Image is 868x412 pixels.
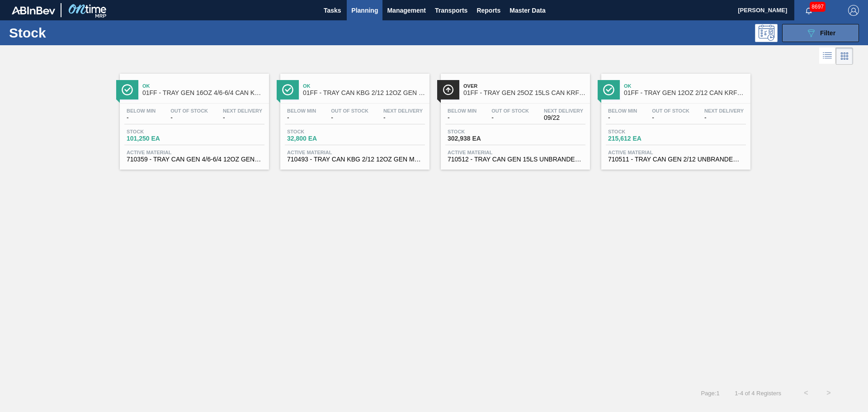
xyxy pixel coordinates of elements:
[820,29,835,37] span: Filter
[127,156,262,163] span: 710359 - TRAY CAN GEN 4/6-6/4 12OZ GEN KRFT 1986-
[603,84,614,95] img: Ícone
[383,108,423,114] span: Next Delivery
[544,114,583,121] span: 09/22
[322,5,342,16] span: Tasks
[287,150,423,155] span: Active Material
[331,108,368,114] span: Out Of Stock
[287,135,350,142] span: 32,800 EA
[448,156,583,163] span: 710512 - TRAY CAN GEN 15LS UNBRANDED 25OZ GEN COR
[794,4,823,17] button: Notifications
[608,108,637,114] span: Below Min
[836,47,853,65] div: Card Vision
[817,382,840,404] button: >
[351,5,378,16] span: Planning
[608,150,744,155] span: Active Material
[383,114,423,121] span: -
[448,129,511,134] span: Stock
[704,108,744,114] span: Next Delivery
[795,382,817,404] button: <
[819,47,836,65] div: List Vision
[463,83,585,89] span: Over
[810,2,826,12] span: 8697
[476,5,500,16] span: Reports
[608,135,671,142] span: 215,612 EA
[848,5,859,16] img: Logout
[491,108,529,114] span: Out Of Stock
[608,114,637,121] span: -
[127,114,156,121] span: -
[509,5,545,16] span: Master Data
[287,114,316,121] span: -
[434,67,594,170] a: ÍconeOver01FF - TRAY GEN 25OZ 15LS CAN KRFT 1590-JBelow Min-Out Of Stock-Next Delivery09/22Stock3...
[491,114,529,121] span: -
[122,84,133,95] img: Ícone
[624,90,746,96] span: 01FF - TRAY GEN 12OZ 2/12 CAN KRFT 1023-L
[755,24,778,42] div: Programming: no user selected
[448,150,583,155] span: Active Material
[448,135,511,142] span: 302,938 EA
[544,108,583,114] span: Next Delivery
[170,108,208,114] span: Out Of Stock
[127,150,262,155] span: Active Material
[223,108,262,114] span: Next Delivery
[652,108,689,114] span: Out Of Stock
[274,67,434,170] a: ÍconeOk01FF - TRAY CAN KBG 2/12 12OZ GEN MW 1023Below Min-Out Of Stock-Next Delivery-Stock32,800 ...
[142,90,264,96] span: 01FF - TRAY GEN 16OZ 4/6-6/4 CAN KRFT 1986-D
[704,114,744,121] span: -
[287,108,316,114] span: Below Min
[113,67,274,170] a: ÍconeOk01FF - TRAY GEN 16OZ 4/6-6/4 CAN KRFT 1986-DBelow Min-Out Of Stock-Next Delivery-Stock101,...
[733,390,781,397] span: 1 - 4 of 4 Registers
[142,83,264,89] span: Ok
[303,83,425,89] span: Ok
[282,84,293,95] img: Ícone
[463,90,585,96] span: 01FF - TRAY GEN 25OZ 15LS CAN KRFT 1590-J
[701,390,719,397] span: Page : 1
[127,135,190,142] span: 101,250 EA
[9,28,144,38] h1: Stock
[608,129,671,134] span: Stock
[287,156,423,163] span: 710493 - TRAY CAN KBG 2/12 12OZ GEN MW 1023-K 112
[652,114,689,121] span: -
[287,129,350,134] span: Stock
[435,5,467,16] span: Transports
[443,84,454,95] img: Ícone
[303,90,425,96] span: 01FF - TRAY CAN KBG 2/12 12OZ GEN MW 1023
[127,108,156,114] span: Below Min
[448,114,476,121] span: -
[331,114,368,121] span: -
[594,67,755,170] a: ÍconeOk01FF - TRAY GEN 12OZ 2/12 CAN KRFT 1023-LBelow Min-Out Of Stock-Next Delivery-Stock215,612...
[127,129,190,134] span: Stock
[448,108,476,114] span: Below Min
[223,114,262,121] span: -
[170,114,208,121] span: -
[624,83,746,89] span: Ok
[12,6,55,14] img: TNhmsLtSVTkK8tSr43FrP2fwEKptu5GPRR3wAAAABJRU5ErkJggg==
[782,24,859,42] button: Filter
[387,5,426,16] span: Management
[608,156,744,163] span: 710511 - TRAY CAN GEN 2/12 UNBRANDED 12OZ NO PRT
